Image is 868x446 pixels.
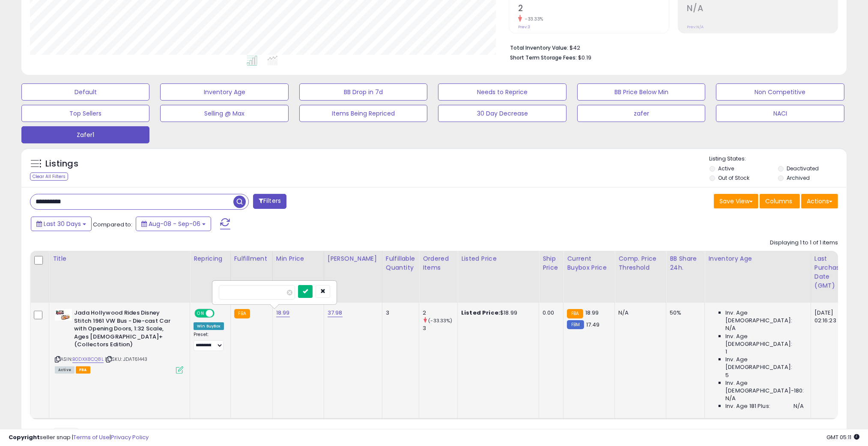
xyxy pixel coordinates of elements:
[725,324,736,332] span: N/A
[577,83,705,101] button: BB Price Below Min
[770,239,838,247] div: Displaying 1 to 1 of 1 items
[725,356,804,371] span: Inv. Age [DEMOGRAPHIC_DATA]:
[136,217,211,231] button: Aug-08 - Sep-06
[299,105,427,122] button: Items Being Repriced
[518,3,668,15] h2: 2
[719,165,734,172] label: Active
[578,54,591,62] span: $0.19
[160,105,288,122] button: Selling @ Max
[522,16,543,22] small: -33.33%
[618,309,659,317] div: N/A
[55,309,72,321] img: 41PP9bmw8YL._SL40_.jpg
[428,317,452,324] small: (-33.33%)
[299,83,427,101] button: BB Drop in 7d
[9,434,149,442] div: seller snap | |
[670,309,698,317] div: 50%
[423,309,457,317] div: 2
[801,194,838,208] button: Actions
[725,348,727,356] span: 1
[194,332,224,351] div: Preset:
[461,309,500,317] b: Listed Price:
[55,366,75,374] span: All listings currently available for purchase on Amazon
[438,83,566,101] button: Needs to Reprice
[687,24,704,30] small: Prev: N/A
[814,254,846,290] div: Last Purchase Date (GMT)
[461,309,532,317] div: $18.99
[21,126,149,143] button: Zafer1
[787,174,810,181] label: Archived
[44,220,81,228] span: Last 30 Days
[160,83,288,101] button: Inventory Age
[543,309,557,317] div: 0.00
[585,309,599,317] span: 18.99
[826,433,859,441] span: 2025-10-8 05:11 GMT
[765,197,792,205] span: Columns
[74,309,178,351] b: Jada Hollywood Rides Disney Stitch 1961 VW Bus - Die-cast Car with Opening Doors, 1:32 Scale, Age...
[510,44,568,51] b: Total Inventory Value:
[423,254,454,272] div: Ordered Items
[253,194,286,209] button: Filters
[328,254,379,263] div: [PERSON_NAME]
[21,105,149,122] button: Top Sellers
[725,402,770,410] span: Inv. Age 181 Plus:
[21,83,149,101] button: Default
[328,309,343,317] a: 37.98
[194,254,227,263] div: Repricing
[710,155,847,163] p: Listing States:
[423,324,457,332] div: 3
[687,3,838,15] h2: N/A
[518,24,530,30] small: Prev: 3
[276,309,290,317] a: 18.99
[716,105,844,122] button: NACI
[9,433,40,441] strong: Copyright
[543,254,560,272] div: Ship Price
[45,158,78,170] h5: Listings
[76,366,90,374] span: FBA
[111,433,149,441] a: Privacy Policy
[461,254,535,263] div: Listed Price
[725,333,804,348] span: Inv. Age [DEMOGRAPHIC_DATA]:
[716,83,844,101] button: Non Competitive
[234,254,269,263] div: Fulfillment
[760,194,800,208] button: Columns
[105,356,148,363] span: | SKU: JDAT61443
[386,309,412,317] div: 3
[586,321,600,329] span: 17.49
[213,310,227,317] span: OFF
[793,402,804,410] span: N/A
[814,309,843,324] div: [DATE] 02:16:23
[30,172,68,181] div: Clear All Filters
[55,309,183,372] div: ASIN:
[386,254,415,272] div: Fulfillable Quantity
[234,309,250,318] small: FBA
[670,254,701,272] div: BB Share 24h.
[149,220,200,228] span: Aug-08 - Sep-06
[72,356,104,363] a: B0DXX8CQ8L
[438,105,566,122] button: 30 Day Decrease
[719,174,750,181] label: Out of Stock
[73,433,110,441] a: Terms of Use
[510,54,577,61] b: Short Term Storage Fees:
[53,254,186,263] div: Title
[276,254,320,263] div: Min Price
[714,194,758,208] button: Save View
[725,395,736,402] span: N/A
[567,254,611,272] div: Current Buybox Price
[567,309,583,318] small: FBA
[787,165,819,172] label: Deactivated
[31,217,92,231] button: Last 30 Days
[510,42,832,52] li: $42
[93,220,132,229] span: Compared to:
[725,372,729,379] span: 5
[195,310,206,317] span: ON
[194,322,224,330] div: Win BuyBox
[708,254,807,263] div: Inventory Age
[577,105,705,122] button: zafer
[567,320,584,329] small: FBM
[618,254,662,272] div: Comp. Price Threshold
[725,379,804,395] span: Inv. Age [DEMOGRAPHIC_DATA]-180:
[725,309,804,324] span: Inv. Age [DEMOGRAPHIC_DATA]:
